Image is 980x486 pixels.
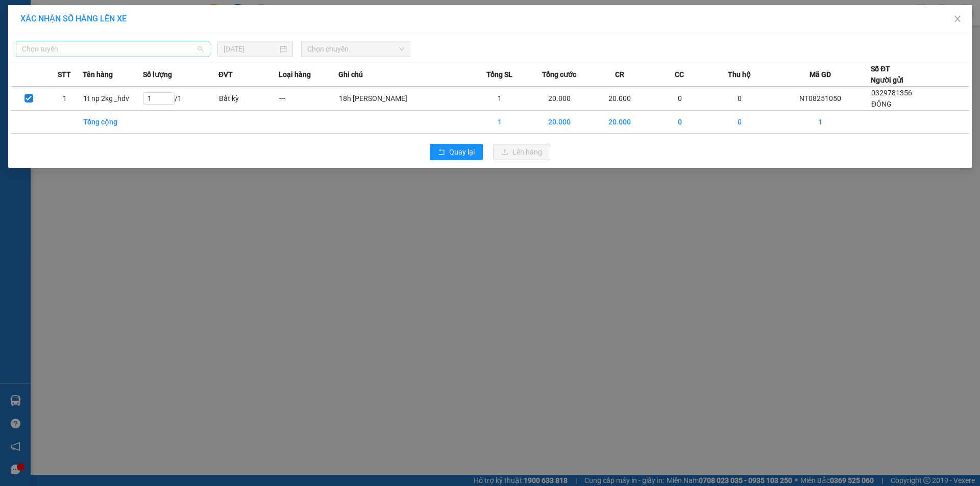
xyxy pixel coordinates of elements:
[770,87,871,111] td: NT08251050
[486,69,512,80] span: Tổng SL
[728,69,751,80] span: Thu hộ
[493,144,550,160] button: uploadLên hàng
[710,111,770,134] td: 0
[83,87,143,111] td: 1t np 2kg _hdv
[542,69,576,80] span: Tổng cước
[943,5,972,34] button: Close
[615,69,624,80] span: CR
[338,87,470,111] td: 18h [PERSON_NAME]
[83,111,143,134] td: Tổng cộng
[143,87,218,111] td: / 1
[438,148,445,157] span: rollback
[430,144,483,160] button: rollbackQuay lại
[224,43,278,55] input: 15/08/2025
[810,69,831,80] span: Mã GD
[470,111,530,134] td: 1
[871,89,912,97] span: 0329781356
[590,87,650,111] td: 20.000
[650,87,710,111] td: 0
[590,111,650,134] td: 20.000
[338,69,363,80] span: Ghi chú
[710,87,770,111] td: 0
[530,111,590,134] td: 20.000
[470,87,530,111] td: 1
[279,87,339,111] td: ---
[953,15,962,23] span: close
[47,87,83,111] td: 1
[871,100,892,108] span: ĐÔNG
[530,87,590,111] td: 20.000
[58,69,71,80] span: STT
[449,146,475,158] span: Quay lại
[307,41,404,57] span: Chọn chuyến
[20,14,127,23] span: XÁC NHẬN SỐ HÀNG LÊN XE
[871,63,903,86] div: Số ĐT Người gửi
[218,69,233,80] span: ĐVT
[218,87,279,111] td: Bất kỳ
[675,69,684,80] span: CC
[83,69,113,80] span: Tên hàng
[22,41,203,57] span: Chọn tuyến
[279,69,311,80] span: Loại hàng
[770,111,871,134] td: 1
[143,69,172,80] span: Số lượng
[650,111,710,134] td: 0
